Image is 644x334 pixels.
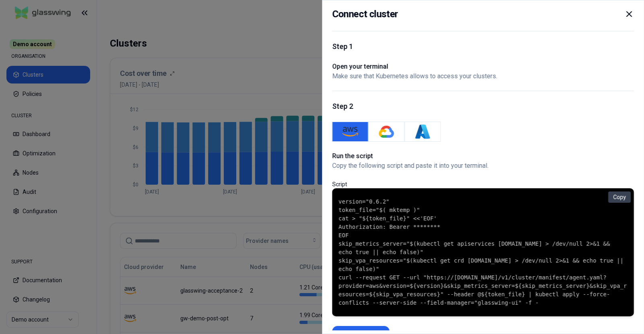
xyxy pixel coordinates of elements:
[339,198,627,307] code: version="0.6.2" token_file="$( mktemp )" cat > "${token_file}" <<'EOF' Authorization: Bearer ****...
[332,122,368,142] button: AWS
[332,180,634,188] p: Script
[342,124,358,140] img: AWS
[332,7,398,21] h2: Connect cluster
[415,124,431,140] img: Azure
[368,122,405,142] button: GKE
[332,151,634,161] h1: Run the script
[332,101,634,112] h1: Step 2
[332,71,497,81] p: Make sure that Kubernetes allows to access your clusters.
[405,122,441,142] button: Azure
[608,191,631,203] button: Copy
[332,41,634,52] h1: Step 1
[332,161,634,171] p: Copy the following script and paste it into your terminal.
[332,62,497,71] h1: Open your terminal
[378,124,394,140] img: GKE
